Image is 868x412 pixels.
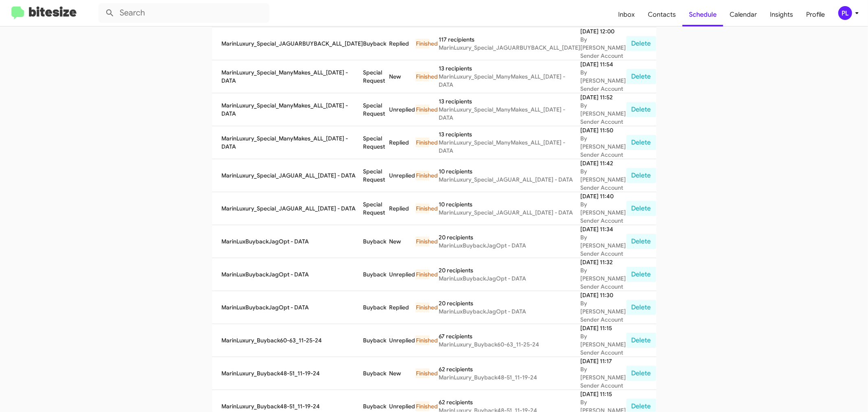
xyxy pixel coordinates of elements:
div: Finished [415,302,430,312]
div: 10 recipients [439,200,581,208]
td: Buyback [363,291,389,324]
td: Buyback [363,357,389,390]
button: Delete [626,300,656,315]
button: Delete [626,234,656,249]
div: By [PERSON_NAME] Sender Account [581,332,626,357]
div: By [PERSON_NAME] Sender Account [581,167,626,192]
div: MarinLuxury_Buyback48-51_11-19-24 [439,373,581,381]
td: New [389,357,415,390]
td: Buyback [363,225,389,258]
button: PL [831,6,859,20]
div: [DATE] 11:52 [581,93,626,101]
button: Delete [626,267,656,282]
div: 13 recipients [439,64,581,72]
div: [DATE] 11:42 [581,159,626,167]
button: Delete [626,168,656,183]
input: Search [98,3,269,23]
div: By [PERSON_NAME] Sender Account [581,68,626,93]
div: By [PERSON_NAME] Sender Account [581,101,626,126]
div: Finished [415,39,430,48]
a: Contacts [641,3,682,26]
td: MarinLuxury_Special_ManyMakes_ALL_[DATE] - DATA [212,93,363,126]
div: [DATE] 11:32 [581,258,626,266]
div: By [PERSON_NAME] Sender Account [581,266,626,291]
div: MarinLuxury_Special_ManyMakes_ALL_[DATE] - DATA [439,105,581,122]
div: 20 recipients [439,299,581,307]
td: MarinLuxury_Buyback48-51_11-19-24 [212,357,363,390]
div: MarinLuxury_Buyback60-63_11-25-24 [439,340,581,348]
div: Finished [415,105,430,114]
div: [DATE] 11:54 [581,60,626,68]
div: [DATE] 11:30 [581,291,626,299]
div: 20 recipients [439,233,581,241]
div: By [PERSON_NAME] Sender Account [581,299,626,324]
div: MarinLuxury_Special_JAGUAR_ALL_[DATE] - DATA [439,208,581,217]
a: Schedule [682,3,723,26]
div: [DATE] 12:00 [581,27,626,35]
div: By [PERSON_NAME] Sender Account [581,200,626,225]
button: Delete [626,36,656,51]
td: MarinLuxury_Special_JAGUAR_ALL_[DATE] - DATA [212,192,363,225]
div: 117 recipients [439,35,581,44]
div: Finished [415,401,430,411]
div: MarinLuxBuybackJagOpt - DATA [439,274,581,283]
div: 10 recipients [439,167,581,175]
button: Delete [626,366,656,381]
td: Unreplied [389,324,415,357]
div: By [PERSON_NAME] Sender Account [581,35,626,60]
td: MarinLuxury_Special_JAGUARBUYBACK_ALL_[DATE] [212,27,363,60]
td: Unreplied [389,159,415,192]
a: Inbox [612,3,641,26]
button: Delete [626,201,656,216]
td: MarinLuxBuybackJagOpt - DATA [212,225,363,258]
div: [DATE] 11:34 [581,225,626,233]
div: Finished [415,237,430,246]
div: Finished [415,171,430,180]
a: Insights [763,3,800,26]
td: Buyback [363,324,389,357]
div: Finished [415,368,430,378]
a: Calendar [723,3,763,26]
td: MarinLuxBuybackJagOpt - DATA [212,258,363,291]
td: Buyback [363,258,389,291]
td: Replied [389,126,415,159]
td: New [389,60,415,93]
td: Unreplied [389,258,415,291]
div: MarinLuxury_Special_ManyMakes_ALL_[DATE] - DATA [439,72,581,89]
div: [DATE] 11:17 [581,357,626,365]
button: Delete [626,69,656,84]
div: By [PERSON_NAME] Sender Account [581,365,626,390]
td: Special Request [363,93,389,126]
div: MarinLuxury_Special_JAGUARBUYBACK_ALL_[DATE] [439,44,581,52]
div: Finished [415,138,430,147]
div: Finished [415,72,430,81]
div: [DATE] 11:50 [581,126,626,134]
td: Replied [389,291,415,324]
div: Finished [415,204,430,213]
div: 62 recipients [439,365,581,373]
div: [DATE] 11:15 [581,390,626,398]
div: 62 recipients [439,398,581,406]
button: Delete [626,333,656,348]
a: Profile [800,3,831,26]
td: Replied [389,27,415,60]
div: 67 recipients [439,332,581,340]
div: MarinLuxBuybackJagOpt - DATA [439,241,581,250]
div: MarinLuxury_Special_JAGUAR_ALL_[DATE] - DATA [439,175,581,184]
div: 13 recipients [439,130,581,138]
td: MarinLuxury_Buyback60-63_11-25-24 [212,324,363,357]
div: [DATE] 11:40 [581,192,626,200]
div: Finished [415,270,430,279]
div: MarinLuxBuybackJagOpt - DATA [439,307,581,316]
div: 13 recipients [439,97,581,105]
div: By [PERSON_NAME] Sender Account [581,134,626,159]
td: Special Request [363,60,389,93]
div: By [PERSON_NAME] Sender Account [581,233,626,258]
td: Unreplied [389,93,415,126]
div: [DATE] 11:15 [581,324,626,332]
td: MarinLuxury_Special_JAGUAR_ALL_[DATE] - DATA [212,159,363,192]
